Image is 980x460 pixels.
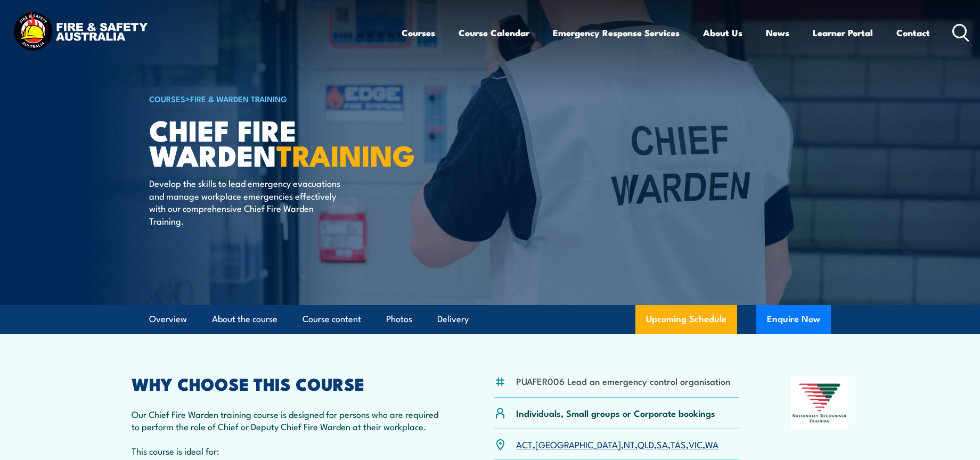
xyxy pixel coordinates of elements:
p: Our Chief Fire Warden training course is designed for persons who are required to perform the rol... [132,408,443,433]
a: Upcoming Schedule [635,305,737,334]
p: , , , , , , , [516,438,718,450]
p: Individuals, Small groups or Corporate bookings [516,407,715,419]
a: News [766,19,789,47]
a: COURSES [149,93,185,104]
strong: TRAINING [276,132,415,176]
a: Courses [402,19,435,47]
a: QLD [638,438,654,450]
a: NT [624,438,635,450]
a: Contact [896,19,930,47]
a: Delivery [437,305,469,333]
a: ACT [516,438,533,450]
p: Develop the skills to lead emergency evacuations and manage workplace emergencies effectively wit... [149,177,344,227]
a: VIC [689,438,703,450]
a: Course content [303,305,361,333]
a: WA [705,438,718,450]
button: Enquire Now [756,305,831,334]
li: PUAFER006 Lead an emergency control organisation [516,375,730,387]
h2: WHY CHOOSE THIS COURSE [132,376,443,391]
a: [GEOGRAPHIC_DATA] [535,438,621,450]
h1: Chief Fire Warden [149,117,412,167]
h6: > [149,92,412,105]
img: Nationally Recognised Training logo. [791,376,848,430]
a: SA [657,438,668,450]
a: TAS [671,438,686,450]
a: Emergency Response Services [553,19,680,47]
a: About the course [212,305,277,333]
a: Course Calendar [459,19,529,47]
a: Learner Portal [813,19,873,47]
a: Overview [149,305,187,333]
a: Fire & Warden Training [190,93,287,104]
a: About Us [703,19,742,47]
p: This course is ideal for: [132,445,443,457]
a: Photos [386,305,412,333]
